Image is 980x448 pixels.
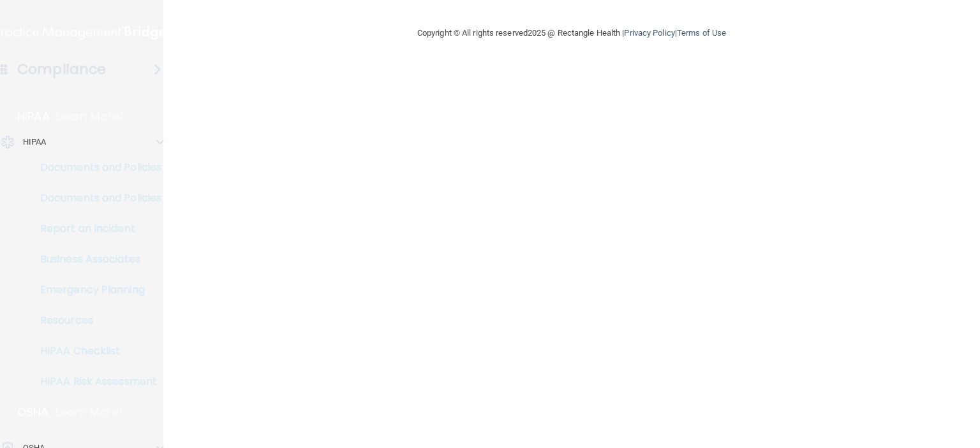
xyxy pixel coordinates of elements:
p: HIPAA [17,109,50,124]
p: Report an Incident [8,222,182,235]
p: Documents and Policies [8,192,182,205]
p: HIPAA Checklist [8,345,182,358]
p: Business Associates [8,253,182,266]
p: HIPAA Risk Assessment [8,375,182,388]
a: Privacy Policy [624,28,674,38]
div: Copyright © All rights reserved 2025 @ Rectangle Health | | [339,13,805,54]
p: Learn More! [56,109,124,124]
p: Learn More! [56,405,123,420]
p: Emergency Planning [8,284,182,296]
p: OSHA [17,405,49,420]
p: HIPAA [23,134,47,150]
p: Documents and Policies [8,161,182,174]
h4: Compliance [17,61,106,78]
p: Resources [8,314,182,327]
a: Terms of Use [677,28,726,38]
